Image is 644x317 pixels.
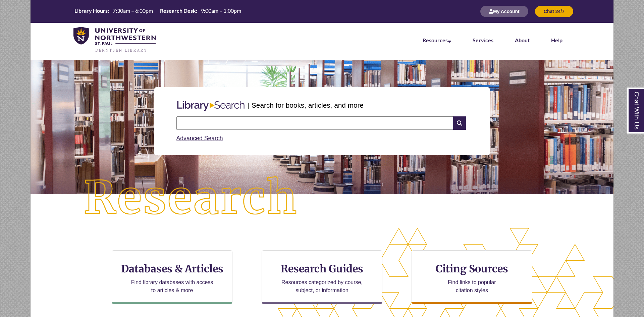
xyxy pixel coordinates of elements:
p: Resources categorized by course, subject, or information [278,278,366,295]
table: Hours Today [72,7,244,15]
a: Help [551,37,562,43]
button: Chat 24/7 [535,6,573,17]
th: Library Hours: [72,7,110,14]
span: 9:00am – 1:00pm [201,7,241,14]
a: Chat 24/7 [535,8,573,14]
a: Research Guides Resources categorized by course, subject, or information [262,250,382,304]
img: Libary Search [174,98,248,114]
i: Search [453,116,466,130]
span: 7:30am – 6:00pm [113,7,153,14]
h3: Citing Sources [431,262,513,275]
a: My Account [480,8,528,14]
img: Research [60,153,322,244]
p: Find links to popular citation styles [439,278,504,295]
a: Resources [423,37,451,43]
th: Research Desk: [157,7,198,14]
p: Find library databases with access to articles & more [128,278,216,295]
a: About [515,37,530,43]
a: Services [473,37,493,43]
h3: Databases & Articles [117,262,227,275]
p: | Search for books, articles, and more [248,100,364,110]
h3: Research Guides [267,262,377,275]
a: Citing Sources Find links to popular citation styles [412,250,532,304]
a: Databases & Articles Find library databases with access to articles & more [112,250,232,304]
a: Advanced Search [176,135,223,142]
img: UNWSP Library Logo [73,27,156,53]
button: My Account [480,6,528,17]
a: Hours Today [72,7,244,16]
